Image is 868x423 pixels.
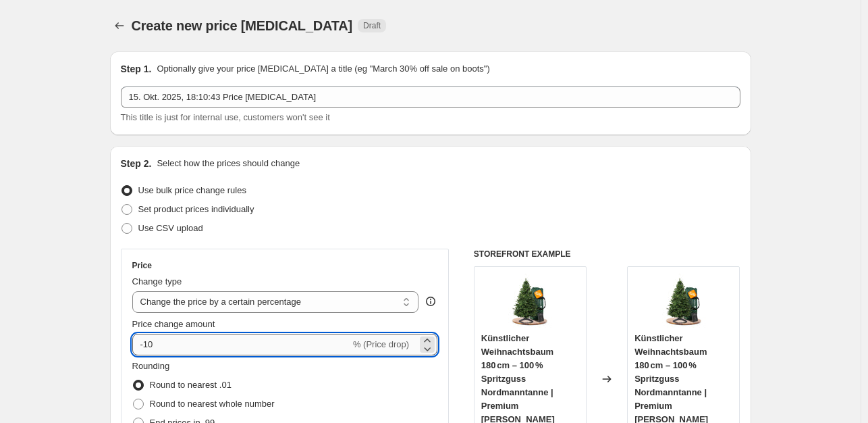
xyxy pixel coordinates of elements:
img: 814mWXlegEL_80x.jpg [503,274,557,328]
span: Draft [363,20,381,31]
p: Select how the prices should change [157,157,300,170]
span: Use bulk price change rules [138,185,246,195]
span: Round to nearest whole number [150,399,275,409]
span: Create new price [MEDICAL_DATA] [132,18,353,33]
input: -15 [132,334,350,355]
span: Use CSV upload [138,223,203,233]
span: Set product prices individually [138,204,254,214]
span: Change type [132,276,182,287]
span: This title is just for internal use, customers won't see it [121,112,330,122]
h2: Step 1. [121,62,152,76]
h6: STOREFRONT EXAMPLE [474,249,740,259]
button: Price change jobs [110,16,129,35]
span: Rounding [132,361,170,371]
span: Round to nearest .01 [150,380,232,390]
img: 814mWXlegEL_80x.jpg [657,274,711,328]
input: 30% off holiday sale [121,86,740,108]
span: Price change amount [132,319,215,329]
span: % (Price drop) [353,339,409,349]
div: help [424,295,437,308]
p: Optionally give your price [MEDICAL_DATA] a title (eg "March 30% off sale on boots") [157,62,489,76]
h2: Step 2. [121,157,152,170]
h3: Price [132,260,152,271]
